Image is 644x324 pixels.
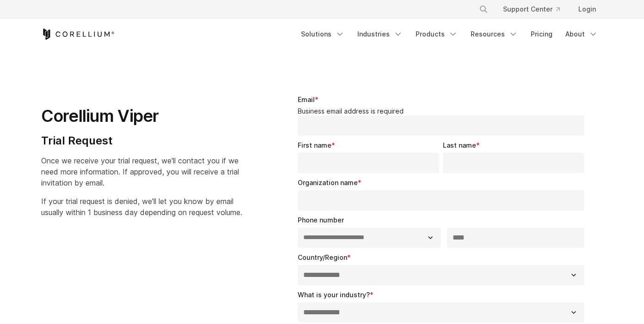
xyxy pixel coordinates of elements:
[298,107,589,115] legend: Business email address is required
[443,141,476,149] span: Last name
[352,26,408,42] a: Industries
[468,1,603,18] div: Navigation Menu
[298,253,347,261] span: Country/Region
[295,26,603,42] div: Navigation Menu
[41,197,242,217] span: If your trial request is denied, we'll let you know by email usually within 1 business day depend...
[410,26,463,42] a: Products
[298,96,315,103] span: Email
[465,26,523,42] a: Resources
[298,291,370,299] span: What is your industry?
[295,26,350,42] a: Solutions
[571,1,603,18] a: Login
[298,216,344,224] span: Phone number
[560,26,603,42] a: About
[298,179,358,186] span: Organization name
[475,1,492,18] button: Search
[41,156,239,187] span: Once we receive your trial request, we'll contact you if we need more information. If approved, y...
[525,26,558,42] a: Pricing
[41,29,115,40] a: Corellium Home
[496,1,567,18] a: Support Center
[298,141,331,149] span: First name
[41,134,242,148] h4: Trial Request
[41,106,242,126] h1: Corellium Viper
